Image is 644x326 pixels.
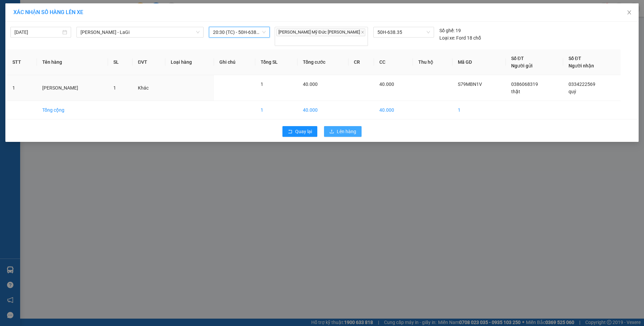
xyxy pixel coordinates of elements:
th: Loại hàng [165,49,214,75]
td: 1 [452,101,506,119]
th: CC [374,49,413,75]
span: rollback [288,129,292,134]
div: Ford 18 chỗ [439,34,481,42]
span: quý [569,89,576,94]
span: 20:30 (TC) - 50H-638.35 [213,27,266,37]
span: 0386068319 [511,81,538,87]
th: Tên hàng [37,49,108,75]
span: Loại xe: [439,34,455,42]
span: upload [329,129,334,134]
span: Người gửi [511,63,533,68]
td: Khác [132,75,165,101]
td: 1 [7,75,37,101]
div: 19 [439,27,461,34]
span: Số ghế: [439,27,454,34]
span: S79MBN1V [458,81,482,87]
span: 33 Bác Ái, P Phước Hội, TX Lagi [3,23,32,43]
span: down [196,30,200,34]
td: 40.000 [374,101,413,119]
button: Close [620,3,639,22]
span: Số ĐT [511,56,524,61]
span: 0968278298 [3,44,33,50]
th: STT [7,49,37,75]
th: CR [348,49,374,75]
span: 50H-638.35 [377,27,430,37]
span: Số ĐT [569,56,581,61]
span: XÁC NHẬN SỐ HÀNG LÊN XE [13,9,83,15]
span: Lên hàng [337,128,356,135]
th: Ghi chú [214,49,255,75]
th: Mã GD [452,49,506,75]
span: Quay lại [295,128,312,135]
span: close [627,10,632,15]
span: Người nhận [569,63,594,68]
th: SL [108,49,132,75]
strong: Nhà xe Mỹ Loan [3,3,34,21]
td: Tổng cộng [37,101,108,119]
input: 12/10/2025 [14,29,61,36]
span: 40.000 [379,81,394,87]
span: close [361,31,364,34]
button: uploadLên hàng [324,126,362,137]
td: 40.000 [298,101,348,119]
span: [PERSON_NAME] Mỹ Đức [PERSON_NAME] [276,29,365,36]
span: 40.000 [303,81,318,87]
span: thật [511,89,520,94]
th: Thu hộ [413,49,452,75]
td: 1 [255,101,298,119]
span: Hồ Chí Minh - LaGi [80,27,200,37]
span: 0334222569 [569,81,595,87]
td: [PERSON_NAME] [37,75,108,101]
th: Tổng SL [255,49,298,75]
span: S79MBN1V [51,12,84,19]
span: 1 [113,85,116,91]
span: 1 [261,81,263,87]
th: Tổng cước [298,49,348,75]
th: ĐVT [132,49,165,75]
button: rollbackQuay lại [282,126,317,137]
